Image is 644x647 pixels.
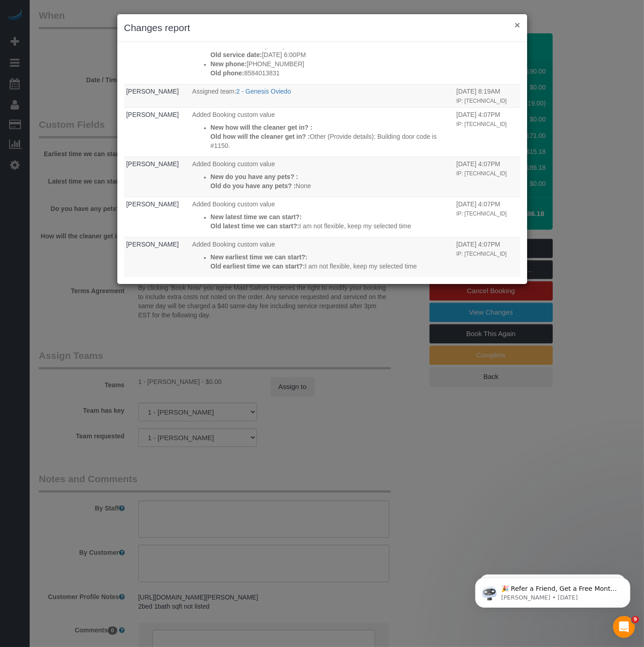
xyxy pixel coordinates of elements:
strong: Old how will the cleaner get in? : [210,133,310,140]
a: [PERSON_NAME] [126,88,179,95]
strong: Old do you have any pets? : [210,182,296,189]
small: IP: [TECHNICAL_ID] [456,121,507,127]
a: [PERSON_NAME] [126,111,179,118]
iframe: Intercom notifications message [461,558,644,622]
td: When [454,84,520,107]
a: [PERSON_NAME] [126,200,179,208]
strong: Old service date: [210,51,262,58]
td: When [454,237,520,277]
p: Message from Ellie, sent 1d ago [40,35,157,43]
button: × [514,20,520,30]
span: Added Booking custom value [192,160,275,168]
small: IP: [TECHNICAL_ID] [456,98,507,104]
span: Assigned team: [192,88,236,95]
td: What [190,197,454,237]
p: Other (Provide details): Building door code is #1150. [210,132,452,150]
td: What [190,107,454,157]
span: 🎉 Refer a Friend, Get a Free Month! 🎉 Love Automaid? Share the love! When you refer a friend who ... [40,26,156,125]
td: Who [124,84,190,107]
h3: Changes report [124,21,520,35]
td: Who [124,157,190,197]
td: Who [124,197,190,237]
small: IP: [TECHNICAL_ID] [456,251,507,257]
p: [PHONE_NUMBER] [210,59,452,68]
p: 8584013831 [210,68,452,78]
span: Added Booking custom value [192,200,275,208]
td: Who [124,26,190,84]
p: I am not flexible, keep my selected time [210,262,452,271]
td: What [190,84,454,107]
td: When [454,197,520,237]
td: What [190,157,454,197]
td: Who [124,237,190,277]
td: Who [124,107,190,157]
td: When [454,26,520,84]
strong: New earliest time we can start?: [210,253,307,261]
a: [PERSON_NAME] [126,241,179,248]
a: 2 - Genesis Oviedo [236,88,291,95]
strong: Old phone: [210,69,244,77]
strong: Old latest time we can start?: [210,222,299,230]
span: Added Booking custom value [192,111,275,118]
span: 9 [632,616,639,623]
strong: New do you have any pets? : [210,173,298,180]
iframe: Intercom live chat [613,616,635,638]
p: [DATE] 6:00PM [210,50,452,59]
span: Added Booking custom value [192,241,275,248]
sui-modal: Changes report [117,14,527,284]
td: What [190,26,454,84]
p: None [210,181,452,190]
strong: New latest time we can start?: [210,213,302,221]
small: IP: [TECHNICAL_ID] [456,210,507,217]
p: I am not flexible, keep my selected time [210,221,452,231]
strong: New phone: [210,60,246,68]
td: When [454,157,520,197]
strong: Old earliest time we can start?: [210,263,305,270]
small: IP: [TECHNICAL_ID] [456,170,507,177]
a: [PERSON_NAME] [126,160,179,168]
td: When [454,107,520,157]
strong: New how will the cleaner get in? : [210,124,312,131]
td: What [190,237,454,277]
